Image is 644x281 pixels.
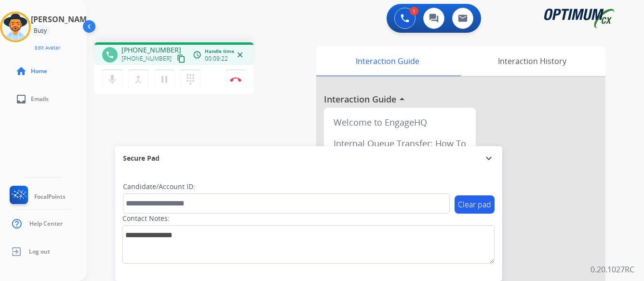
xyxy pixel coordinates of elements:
[122,214,170,223] label: Contact Notes:
[29,248,50,255] span: Log out
[121,45,181,55] span: [PHONE_NUMBER]
[236,51,244,59] mat-icon: close
[31,25,50,37] div: Busy
[177,54,186,63] mat-icon: content_copy
[15,93,27,105] mat-icon: inbox
[590,264,634,275] p: 0.20.1027RC
[123,153,160,163] span: Secure Pad
[159,74,170,85] mat-icon: pause
[328,133,472,154] div: Internal Queue Transfer: How To
[121,55,172,63] span: [PHONE_NUMBER]
[205,48,234,55] span: Handle time
[328,112,472,133] div: Welcome to EngageHQ
[106,51,114,59] mat-icon: phone
[8,186,66,208] a: FocalPoints
[205,55,228,63] span: 00:09:22
[107,74,118,85] mat-icon: mic
[410,7,418,15] div: 1
[185,74,196,85] mat-icon: dialpad
[455,195,495,214] button: Clear pad
[34,193,66,201] span: FocalPoints
[31,95,49,103] span: Emails
[31,13,94,25] h3: [PERSON_NAME]
[193,51,201,59] mat-icon: access_time
[29,220,63,228] span: Help Center
[458,46,605,76] div: Interaction History
[31,67,47,75] span: Home
[2,13,29,40] img: avatar
[133,74,144,85] mat-icon: merge_type
[230,77,241,82] img: control
[316,46,458,76] div: Interaction Guide
[483,153,495,164] mat-icon: expand_more
[31,42,64,53] button: Edit Avatar
[15,65,27,77] mat-icon: home
[123,182,195,192] label: Candidate/Account ID:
